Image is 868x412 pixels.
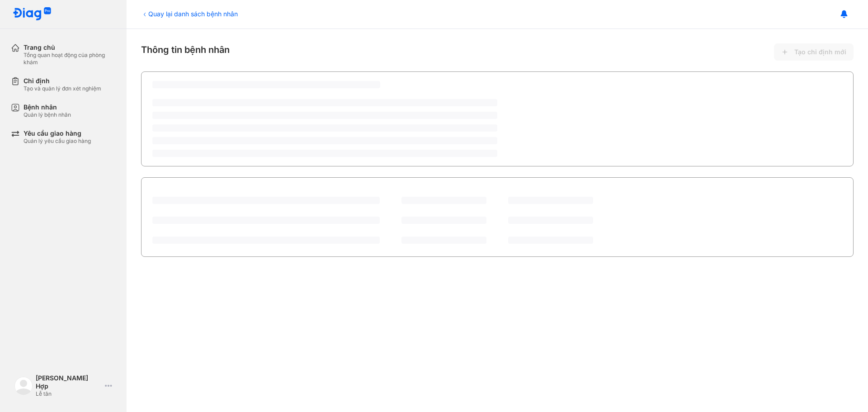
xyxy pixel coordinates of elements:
span: ‌ [401,197,486,204]
div: Trang chủ [24,43,116,52]
button: Tạo chỉ định mới [774,43,854,61]
div: Bệnh nhân [24,103,71,111]
div: Tổng quan hoạt động của phòng khám [24,52,116,66]
div: Quản lý yêu cầu giao hàng [24,137,91,145]
div: Lịch sử chỉ định [152,186,207,197]
span: ‌ [152,197,380,204]
img: logo [14,377,33,395]
span: ‌ [508,197,593,204]
img: logo [13,7,52,21]
span: ‌ [401,217,486,224]
span: ‌ [152,81,380,88]
span: ‌ [152,237,380,244]
div: Yêu cầu giao hàng [24,129,91,137]
span: ‌ [152,124,497,132]
div: Tạo và quản lý đơn xét nghiệm [24,85,101,92]
div: Quản lý bệnh nhân [24,111,71,118]
span: ‌ [508,237,593,244]
span: ‌ [152,217,380,224]
div: [PERSON_NAME] Hợp [36,374,101,390]
span: ‌ [152,150,497,157]
div: Quay lại danh sách bệnh nhân [141,9,238,19]
span: ‌ [152,112,497,119]
div: Thông tin bệnh nhân [141,43,854,61]
span: ‌ [152,137,497,144]
div: Lễ tân [36,390,101,398]
span: ‌ [508,217,593,224]
span: ‌ [401,237,486,244]
div: Chỉ định [24,77,101,85]
span: ‌ [152,99,497,106]
span: Tạo chỉ định mới [794,48,846,56]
